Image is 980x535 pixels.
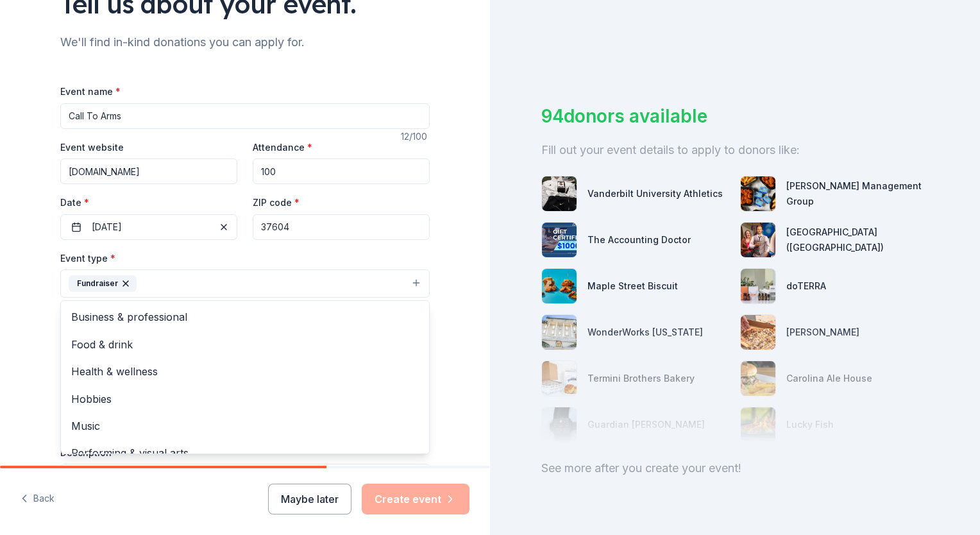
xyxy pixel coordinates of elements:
[71,336,419,353] span: Food & drink
[71,418,419,434] span: Music
[71,445,419,461] span: Performing & visual arts
[71,309,419,325] span: Business & professional
[71,391,419,407] span: Hobbies
[60,300,430,454] div: Fundraiser
[71,363,419,380] span: Health & wellness
[69,275,137,292] div: Fundraiser
[60,269,430,298] button: Fundraiser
